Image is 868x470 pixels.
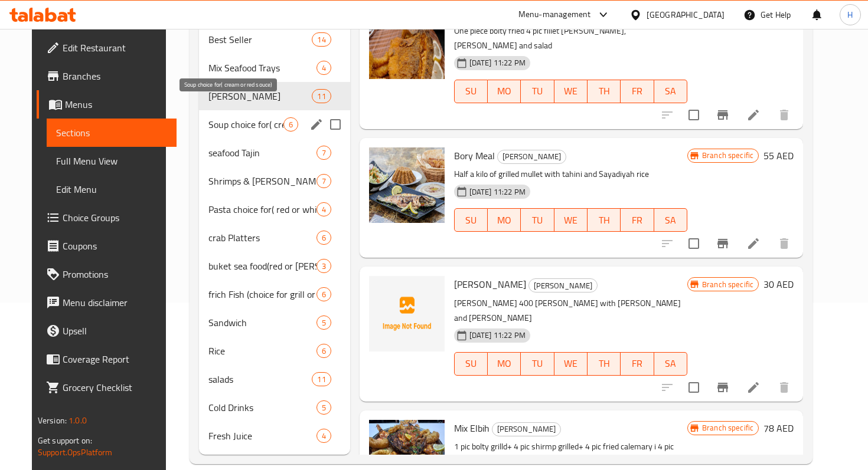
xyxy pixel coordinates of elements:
[317,402,331,413] span: 5
[308,116,325,133] button: edit
[559,83,583,100] span: WE
[317,289,331,300] span: 6
[659,212,683,229] span: SA
[316,174,331,188] div: items
[459,83,483,100] span: SU
[763,276,794,292] h6: 30 AED
[317,232,331,244] span: 6
[763,420,794,436] h6: 78 AED
[63,239,167,253] span: Coupons
[316,61,331,75] div: items
[492,212,516,229] span: MO
[521,80,554,103] button: TU
[492,83,516,100] span: MO
[208,429,316,443] span: Fresh Juice
[208,32,312,47] div: Best Seller
[37,34,177,62] a: Edit Restaurant
[847,8,853,21] span: H
[47,175,177,203] a: Edit Menu
[647,8,725,21] div: [GEOGRAPHIC_DATA]
[283,117,298,132] div: items
[497,150,566,164] div: King Mael
[625,212,649,229] span: FR
[199,422,350,450] div: Fresh Juice4
[528,278,598,292] div: King Mael
[697,150,758,161] span: Branch specific
[199,308,350,337] div: Sandwich5
[208,372,312,386] span: salads
[63,324,167,338] span: Upsell
[746,108,761,122] a: Edit menu item
[316,231,331,245] div: items
[208,202,316,216] span: Pasta choice for( red or white souce)
[37,232,177,260] a: Coupons
[492,355,516,372] span: MO
[681,231,706,256] span: Select to update
[284,119,298,130] span: 6
[317,147,331,159] span: 7
[588,80,621,103] button: TH
[208,344,316,358] span: Rice
[317,63,331,74] span: 4
[312,374,330,385] span: 11
[312,91,330,102] span: 11
[199,252,350,280] div: buket sea food(red or [PERSON_NAME])3
[454,419,490,437] span: Mix Elbih
[492,422,560,436] span: [PERSON_NAME]
[454,439,687,469] p: 1 pic bolty grilld+ 4 pic shirmp grilled+ 4 pic fried calemary i 4 pic fried fillet+ [PERSON_NAME]
[199,110,350,139] div: Soup choice for( cream or red souce)6edit
[659,83,683,100] span: SA
[208,231,316,245] span: crab Platters
[554,80,588,103] button: WE
[681,103,706,127] span: Select to update
[199,224,350,252] div: crab Platters6
[588,208,621,232] button: TH
[498,150,566,163] span: [PERSON_NAME]
[554,208,588,232] button: WE
[654,208,687,232] button: SA
[316,315,331,330] div: items
[208,146,316,160] div: seafood Tajin
[199,393,350,422] div: Cold Drinks5
[68,413,87,428] span: 1.0.0
[56,182,167,196] span: Edit Menu
[526,83,549,100] span: TU
[208,259,316,273] span: buket sea food(red or [PERSON_NAME])
[38,445,113,460] a: Support.OpsPlatform
[316,344,331,358] div: items
[37,317,177,345] a: Upsell
[208,117,283,132] span: Soup choice for( cream or red souce)
[465,186,530,198] span: [DATE] 11:22 PM
[459,212,483,229] span: SU
[454,24,687,53] p: One piece bolty fried 4 pic fillet [PERSON_NAME], [PERSON_NAME] and salad
[56,126,167,140] span: Sections
[208,174,316,188] span: Shrimps & [PERSON_NAME] & Crab
[709,229,737,258] button: Branch-specific-item
[697,422,758,433] span: Branch specific
[763,147,794,164] h6: 55 AED
[770,373,798,402] button: delete
[459,355,483,372] span: SU
[208,315,316,330] span: Sandwich
[518,8,591,22] div: Menu-management
[454,167,687,182] p: Half a kilo of grilled mullet with tahini and Sayadiyah rice
[625,355,649,372] span: FR
[37,260,177,288] a: Promotions
[63,352,167,366] span: Coverage Report
[317,261,331,272] span: 3
[592,355,616,372] span: TH
[38,433,92,448] span: Get support on:
[746,380,761,395] a: Edit menu item
[465,57,530,68] span: [DATE] 11:22 PM
[697,279,758,290] span: Branch specific
[199,280,350,308] div: frich Fish (choice for grill or fried)6
[521,208,554,232] button: TU
[521,352,554,376] button: TU
[63,267,167,281] span: Promotions
[465,330,530,341] span: [DATE] 11:22 PM
[199,195,350,224] div: Pasta choice for( red or white souce)4
[592,212,616,229] span: TH
[63,380,167,395] span: Grocery Checklist
[199,167,350,195] div: Shrimps & [PERSON_NAME] & Crab7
